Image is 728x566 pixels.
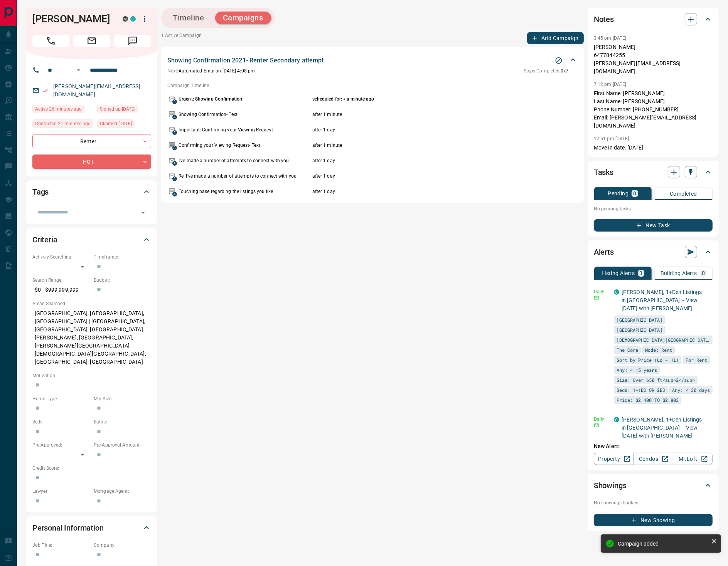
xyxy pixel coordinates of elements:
span: Any: < 30 days [672,386,710,394]
p: Campaign Timeline [167,82,578,89]
p: Pending [608,191,629,196]
a: Condos [633,453,673,465]
p: Pre-Approved: [32,442,90,448]
p: after 1 minute [312,142,532,149]
p: Daily [594,416,609,423]
span: Any: < 15 years [617,366,657,374]
p: Lawyer: [32,488,90,495]
span: Steps Completed: [524,68,561,74]
span: For Rent [686,356,707,364]
p: Search Range: [32,277,90,284]
p: Beds: [32,418,90,425]
div: Mon Mar 21 2022 [97,119,151,130]
p: 3 [640,270,643,276]
span: Email [73,35,110,47]
p: Credit Score: [32,465,151,472]
p: 0 [702,270,705,276]
span: [GEOGRAPHIC_DATA] [617,316,662,324]
span: Price: $2,400 TO $2,803 [617,396,679,404]
div: condos.ca [614,289,619,295]
p: Motivation: [32,372,151,379]
div: Personal Information [32,519,151,537]
div: Sat May 29 2021 [97,105,151,116]
span: Claimed [DATE] [100,120,132,128]
span: [GEOGRAPHIC_DATA] [617,326,662,334]
span: A [172,192,177,197]
span: Size: Over 650 ft<sup>2</sup> [617,376,695,384]
span: Sort by Price (Lo - Hi) [617,356,679,364]
div: Notes [594,10,713,29]
p: Completed [670,191,697,197]
p: [PERSON_NAME] 6477844255 [PERSON_NAME][EMAIL_ADDRESS][DOMAIN_NAME] [594,43,713,76]
button: Open [138,207,148,218]
div: Showings [594,476,713,495]
button: Campaigns [215,12,271,24]
p: No showings booked [594,499,713,506]
span: Active 26 minutes ago [35,105,82,113]
span: Mode: Rent [645,346,672,354]
span: A [172,161,177,166]
span: A [172,130,177,135]
a: [PERSON_NAME], 1+Den Listings in [GEOGRAPHIC_DATA] – View [DATE] with [PERSON_NAME] [622,417,702,439]
p: 12:51 pm [DATE] [594,136,629,141]
h2: Alerts [594,246,614,258]
p: Automated Email on [DATE] 4:08 pm [167,67,255,74]
h2: Notes [594,13,614,25]
p: Listing Alerts [602,270,635,276]
div: Fri Sep 12 2025 [32,119,93,130]
h1: [PERSON_NAME] [32,13,111,25]
span: Next: [167,68,179,74]
p: I've made a number of attempts to connect with you [179,157,310,164]
div: condos.ca [614,417,619,422]
p: Touching base regarding the listings you like [179,188,310,195]
p: No pending tasks [594,203,713,215]
button: Stop Campaign [553,55,565,66]
button: Timeline [165,12,212,24]
span: Message [114,35,151,47]
p: Confirming your Viewing Request- Text [179,142,310,149]
span: A [172,99,177,104]
svg: Email [594,423,599,428]
p: 3:45 pm [DATE] [594,35,627,41]
p: Baths: [94,418,151,425]
h2: Personal Information [32,522,104,534]
div: Showing Confirmation 2021- Renter Secondary attemptStop CampaignNext:Automated Emailon [DATE] 4:0... [167,54,578,76]
p: Showing Confirmation- Text [179,111,310,118]
p: [GEOGRAPHIC_DATA], [GEOGRAPHIC_DATA], [GEOGRAPHIC_DATA] | [GEOGRAPHIC_DATA], [GEOGRAPHIC_DATA], [... [32,307,151,368]
span: A [172,176,177,181]
a: Mr.Loft [673,453,713,465]
div: Tasks [594,163,713,181]
p: 1 Active Campaign [161,32,202,44]
button: New Task [594,219,713,232]
span: A [172,115,177,119]
a: [PERSON_NAME][EMAIL_ADDRESS][DOMAIN_NAME] [53,83,140,97]
button: New Showing [594,514,713,526]
p: Pre-Approval Amount: [94,442,151,448]
p: 0 [633,191,636,196]
div: mrloft.ca [123,16,128,22]
p: Company: [94,542,151,549]
p: after 1 day [312,173,532,180]
a: Property [594,453,634,465]
p: 0 / 7 [524,67,568,74]
h2: Criteria [32,233,57,246]
h2: Showings [594,479,627,492]
svg: Email Verified [42,88,48,93]
span: Beds: 1+1BD OR 2BD [617,386,665,394]
p: Urgent: Showing Confirmation [179,96,310,102]
p: Re: I've made a number of attempts to connect with you [179,173,310,180]
p: scheduled for: < a minute ago [312,96,532,102]
p: Actively Searching: [32,254,90,260]
div: Tags [32,183,151,201]
p: Mortgage Agent: [94,488,151,495]
p: $0 - $999,999,999 [32,284,90,296]
p: Min Size: [94,395,151,402]
h2: Tags [32,186,49,198]
span: Call [32,35,69,47]
p: after 1 day [312,157,532,164]
p: New Alert: [594,442,713,450]
p: Timeframe: [94,254,151,260]
p: Daily [594,288,609,295]
span: [DEMOGRAPHIC_DATA][GEOGRAPHIC_DATA] [617,336,710,344]
p: Showing Confirmation 2021- Renter Secondary attempt [167,56,324,65]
